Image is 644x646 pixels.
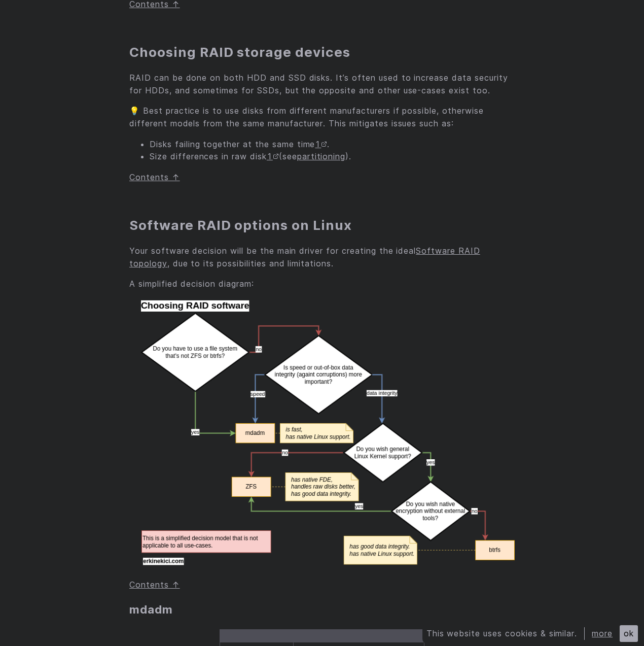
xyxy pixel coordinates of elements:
[129,602,515,617] h3: mdadm
[315,139,327,149] a: 1
[620,625,638,642] div: ok
[129,72,515,96] p: RAID can be done on both HDD and SSD disks. It’s often used to increase data security for HDDs, a...
[129,278,515,290] p: A simplified decision diagram:
[267,151,279,161] a: 1
[129,172,180,182] a: Contents ↑
[592,628,613,638] a: more
[129,217,515,234] h2: Software RAID options on Linux
[129,246,480,268] a: Software RAID topology
[129,44,515,61] h2: Choosing RAID storage devices
[297,151,346,161] a: partitioning
[129,105,515,129] p: 💡 Best practice is to use disks from different manufacturers if possible, otherwise different mod...
[129,580,180,590] a: Contents ↑
[129,245,515,269] p: Your software decision will be the main driver for creating the ideal , due to its possibilities ...
[150,138,515,151] li: Disks failing together at the same time .
[426,627,585,640] div: This website uses cookies & similar.
[129,298,515,570] img: Diagram for choosing software RAID alternatives
[150,150,515,163] li: Size differences in raw disk (see ).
